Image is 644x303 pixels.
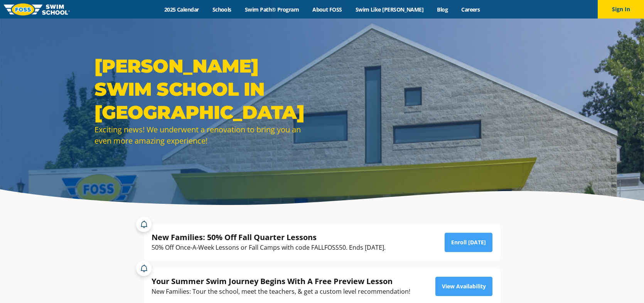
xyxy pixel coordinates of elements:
div: New Families: Tour the school, meet the teachers, & get a custom level recommendation! [152,286,410,297]
div: Exciting news! We underwent a renovation to bring you an even more amazing experience! [94,124,318,146]
div: Your Summer Swim Journey Begins With A Free Preview Lesson [152,276,410,286]
a: About FOSS [306,6,349,13]
a: View Availability [435,277,492,296]
img: FOSS Swim School Logo [4,3,70,15]
a: 2025 Calendar [157,6,206,13]
a: Enroll [DATE] [445,233,492,252]
a: Blog [430,6,455,13]
a: Swim Path® Program [238,6,305,13]
div: 50% Off Once-A-Week Lessons or Fall Camps with code FALLFOSS50. Ends [DATE]. [152,242,386,253]
a: Careers [455,6,487,13]
h1: [PERSON_NAME] SWIM SCHOOL IN [GEOGRAPHIC_DATA] [94,54,318,124]
div: New Families: 50% Off Fall Quarter Lessons [152,232,386,242]
a: Swim Like [PERSON_NAME] [349,6,430,13]
a: Schools [206,6,238,13]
